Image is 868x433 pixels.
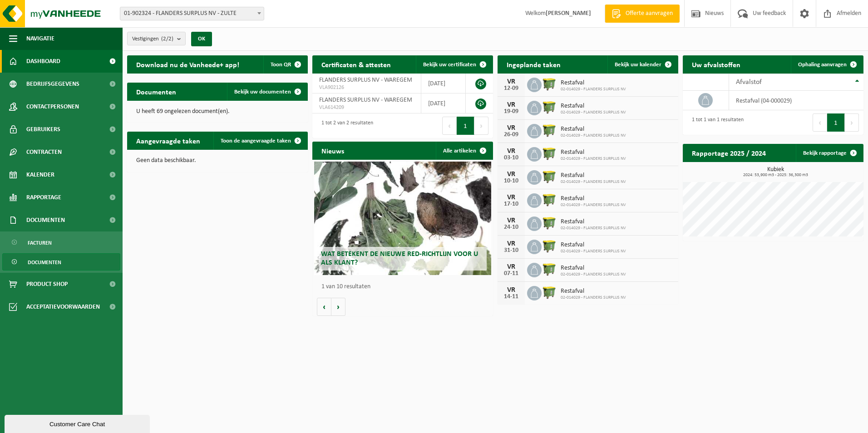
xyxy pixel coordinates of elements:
div: VR [502,240,520,247]
button: 1 [457,117,474,135]
h2: Certificaten & attesten [312,55,400,73]
img: WB-1100-HPE-GN-50 [542,261,557,277]
a: Offerte aanvragen [605,5,680,23]
span: Rapportage [26,186,61,209]
img: WB-1100-HPE-GN-50 [542,99,557,115]
span: Bekijk uw certificaten [423,62,476,68]
span: 02-014029 - FLANDERS SURPLUS NV [561,179,626,185]
p: 1 van 10 resultaten [321,284,488,290]
span: 02-014029 - FLANDERS SURPLUS NV [561,110,626,115]
div: VR [502,101,520,108]
a: Documenten [2,253,120,271]
span: 01-902324 - FLANDERS SURPLUS NV - ZULTE [120,7,264,20]
div: 1 tot 2 van 2 resultaten [317,116,373,136]
span: Dashboard [26,50,60,73]
div: VR [502,124,520,132]
span: Contracten [26,141,62,163]
h2: Nieuws [312,142,353,159]
a: Bekijk uw documenten [227,83,307,101]
div: 19-09 [502,108,520,115]
span: Restafval [561,241,626,249]
button: Next [845,113,859,132]
button: Vorige [317,298,331,316]
img: WB-1100-HPE-GN-50 [542,76,557,92]
span: 02-014029 - FLANDERS SURPLUS NV [561,156,626,162]
img: WB-1100-HPE-GN-50 [542,192,557,207]
button: Previous [442,117,457,135]
div: VR [502,171,520,178]
img: WB-1100-HPE-GN-50 [542,123,557,138]
span: 02-014029 - FLANDERS SURPLUS NV [561,87,626,92]
a: Toon de aangevraagde taken [213,132,307,150]
img: WB-1100-HPE-GN-50 [542,169,557,184]
span: FLANDERS SURPLUS NV - WAREGEM [319,97,412,103]
img: WB-1100-HPE-GN-50 [542,215,557,231]
div: 31-10 [502,247,520,254]
a: Alle artikelen [436,142,492,160]
div: 24-10 [502,224,520,231]
p: U heeft 69 ongelezen document(en). [136,108,299,115]
h2: Documenten [127,83,185,100]
h2: Rapportage 2025 / 2024 [683,144,775,162]
span: Documenten [28,254,61,271]
div: 17-10 [502,201,520,207]
img: WB-1100-HPE-GN-50 [542,238,557,254]
span: Restafval [561,126,626,133]
td: restafval (04-000029) [729,91,863,110]
span: VLA614209 [319,104,414,111]
p: Geen data beschikbaar. [136,157,299,164]
img: WB-1100-HPE-GN-50 [542,146,557,161]
button: OK [191,32,212,46]
h2: Ingeplande taken [498,55,570,73]
span: Restafval [561,288,626,295]
span: VLA902126 [319,84,414,91]
span: 02-014029 - FLANDERS SURPLUS NV [561,249,626,254]
span: 02-014029 - FLANDERS SURPLUS NV [561,295,626,300]
div: 10-10 [502,178,520,184]
div: 14-11 [502,294,520,300]
div: VR [502,286,520,294]
div: 26-09 [502,132,520,138]
h2: Uw afvalstoffen [683,55,750,73]
div: VR [502,263,520,271]
span: Toon QR [271,62,291,68]
span: 01-902324 - FLANDERS SURPLUS NV - ZULTE [120,7,264,20]
div: 03-10 [502,155,520,161]
span: 02-014029 - FLANDERS SURPLUS NV [561,226,626,231]
span: 02-014029 - FLANDERS SURPLUS NV [561,202,626,208]
iframe: chat widget [5,413,152,433]
count: (2/2) [161,36,173,42]
span: Gebruikers [26,118,60,141]
span: Navigatie [26,27,54,50]
span: Documenten [26,209,65,231]
span: Toon de aangevraagde taken [221,138,291,144]
span: Restafval [561,218,626,226]
div: 07-11 [502,271,520,277]
span: Ophaling aanvragen [798,62,847,68]
span: Offerte aanvragen [623,9,675,18]
div: VR [502,78,520,85]
span: Vestigingen [132,32,173,46]
span: Bekijk uw kalender [615,62,661,68]
span: Acceptatievoorwaarden [26,295,100,318]
td: [DATE] [421,74,466,93]
a: Bekijk uw certificaten [416,55,492,74]
span: Contactpersonen [26,95,79,118]
button: Vestigingen(2/2) [127,32,186,45]
span: Kalender [26,163,54,186]
span: Wat betekent de nieuwe RED-richtlijn voor u als klant? [321,251,478,266]
span: Bedrijfsgegevens [26,73,79,95]
h3: Kubiek [687,167,863,177]
span: FLANDERS SURPLUS NV - WAREGEM [319,77,412,84]
button: Toon QR [263,55,307,74]
span: Restafval [561,195,626,202]
div: 1 tot 1 van 1 resultaten [687,113,744,133]
span: Restafval [561,172,626,179]
span: Restafval [561,149,626,156]
button: Previous [813,113,827,132]
a: Wat betekent de nieuwe RED-richtlijn voor u als klant? [314,162,491,275]
a: Ophaling aanvragen [791,55,863,74]
span: Bekijk uw documenten [234,89,291,95]
a: Bekijk uw kalender [607,55,677,74]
